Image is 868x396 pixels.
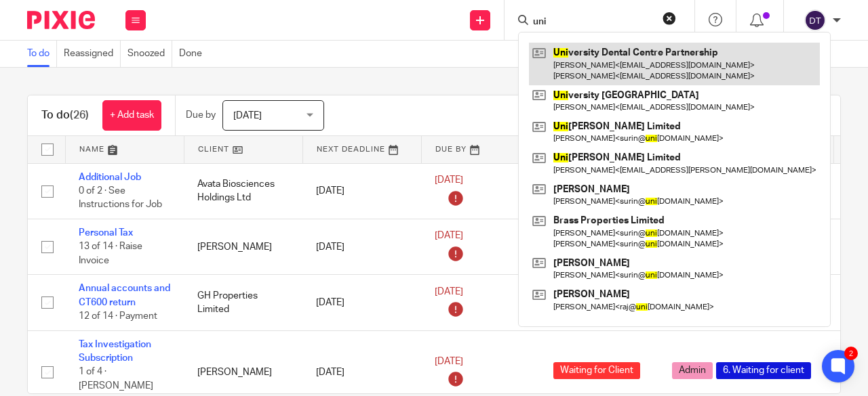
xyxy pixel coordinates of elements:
[435,175,463,185] span: [DATE]
[79,186,162,210] span: 0 of 2 · See Instructions for Job
[179,41,209,67] a: Done
[79,228,133,238] a: Personal Tax
[302,163,421,219] td: [DATE]
[663,12,676,25] button: Clear
[184,163,302,219] td: Avata Biosciences Holdings Ltd
[672,362,713,379] span: Admin
[79,340,151,363] a: Tax Investigation Subscription
[435,287,463,296] span: [DATE]
[41,108,89,123] h1: To do
[302,275,421,330] td: [DATE]
[435,232,463,241] span: [DATE]
[70,110,89,120] span: (26)
[64,41,121,67] a: Reassigned
[184,275,302,330] td: GH Properties Limited
[127,41,172,67] a: Snoozed
[435,357,463,366] span: [DATE]
[233,111,262,120] span: [DATE]
[184,219,302,274] td: [PERSON_NAME]
[804,9,826,31] img: svg%3E
[532,16,654,28] input: Search
[79,311,157,321] span: 12 of 14 · Payment
[716,362,811,379] span: 6. Waiting for client
[553,362,640,379] span: Waiting for Client
[27,11,95,29] img: Pixie
[79,242,142,266] span: 13 of 14 · Raise Invoice
[102,100,161,131] a: + Add task
[27,41,57,67] a: To do
[844,347,858,360] div: 2
[79,284,170,307] a: Annual accounts and CT600 return
[79,173,141,182] a: Additional Job
[186,108,216,122] p: Due by
[302,219,421,274] td: [DATE]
